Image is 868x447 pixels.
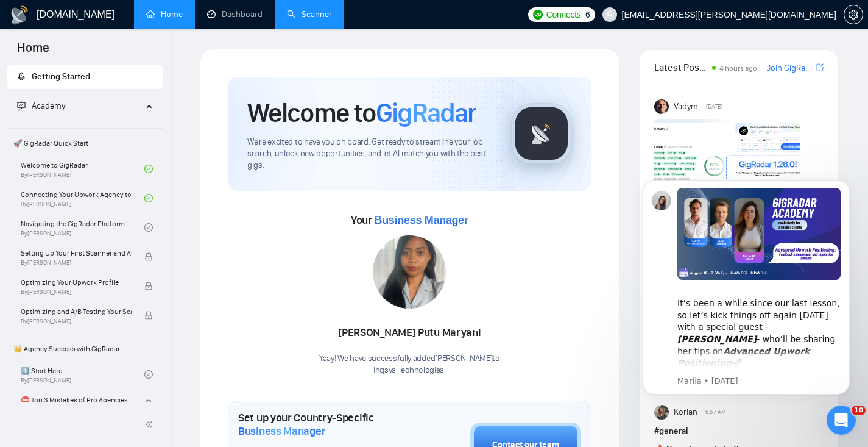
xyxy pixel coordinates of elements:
span: We're excited to have you on board. Get ready to streamline your job search, unlock new opportuni... [247,137,492,171]
img: logo [10,5,29,25]
span: Your [351,213,468,227]
h1: Welcome to [247,96,476,129]
span: Latest Posts from the GigRadar Community [654,60,709,75]
span: GigRadar [376,96,476,129]
span: Vadym [674,100,698,113]
span: By [PERSON_NAME] [21,259,132,266]
p: Inqsys Technologies . [319,365,500,376]
span: Optimizing Your Upwork Profile [21,276,132,288]
span: check-circle [144,165,153,173]
img: upwork-logo.png [533,10,543,20]
a: dashboardDashboard [207,9,263,20]
span: setting [844,10,863,20]
a: Welcome to GigRadarBy[PERSON_NAME] [21,156,144,182]
a: setting [844,10,863,20]
div: [PERSON_NAME] Putu Maryani [319,323,500,343]
span: By [PERSON_NAME] [21,318,132,325]
span: user [605,10,614,19]
a: 1️⃣ Start HereBy[PERSON_NAME] [21,361,144,388]
span: Business Manager [374,214,468,226]
img: Vadym [654,99,669,114]
span: [DATE] [706,101,722,112]
span: Getting Started [32,71,90,82]
span: lock [144,311,153,320]
span: rocket [17,72,26,80]
span: 👑 Agency Success with GigRadar [9,337,161,361]
span: fund-projection-screen [17,101,26,110]
span: check-circle [144,194,153,202]
a: Navigating the GigRadar PlatformBy[PERSON_NAME] [21,214,144,241]
a: export [816,62,824,73]
span: By [PERSON_NAME] [21,288,132,296]
img: gigradar-logo.png [511,103,572,164]
span: Connects: [546,8,583,21]
span: export [816,62,824,72]
span: 6 [585,8,590,21]
span: Setting Up Your First Scanner and Auto-Bidder [21,247,132,259]
div: Yaay! We have successfully added [PERSON_NAME] to [319,353,500,376]
span: lock [144,282,153,290]
span: lock [144,399,153,408]
span: Business Manager [238,424,325,438]
iframe: Intercom notifications message [624,162,868,414]
button: setting [844,5,863,24]
span: Home [7,39,59,65]
li: Getting Started [7,65,163,89]
span: check-circle [144,223,153,232]
span: Academy [32,101,65,111]
iframe: Intercom live chat [827,406,856,435]
span: 🚀 GigRadar Quick Start [9,131,161,156]
span: lock [144,252,153,261]
a: searchScanner [287,9,332,20]
span: ⛔ Top 3 Mistakes of Pro Agencies [21,394,132,406]
img: F09AC4U7ATU-image.png [654,119,800,216]
h1: # general [654,424,824,438]
span: double-left [145,418,157,431]
span: 4 hours ago [719,64,757,73]
h1: Set up your Country-Specific [238,411,409,438]
a: Connecting Your Upwork Agency to GigRadarBy[PERSON_NAME] [21,185,144,212]
img: 1705910460506-WhatsApp%20Image%202024-01-22%20at%2015.55.56.jpeg [373,235,446,309]
a: homeHome [146,9,183,20]
span: check-circle [144,370,153,379]
a: Join GigRadar Slack Community [767,62,814,75]
span: 10 [852,406,866,415]
span: Academy [17,101,65,111]
span: Optimizing and A/B Testing Your Scanner for Better Results [21,306,132,318]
